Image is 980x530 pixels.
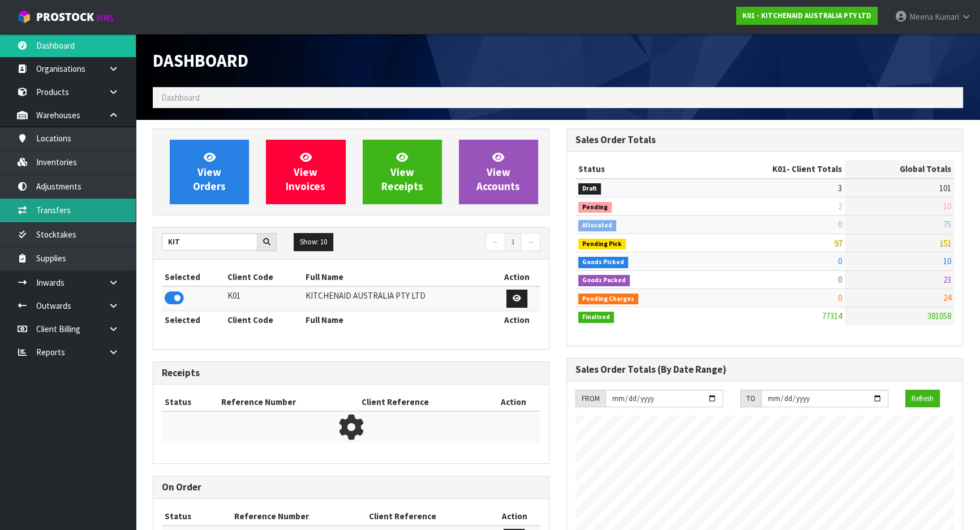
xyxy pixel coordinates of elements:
[381,150,423,193] span: View Receipts
[742,11,871,20] strong: K01 - KITCHENAID AUSTRALIA PTY LTD
[476,150,520,193] span: View Accounts
[162,507,231,525] th: Status
[943,274,951,285] span: 23
[266,140,345,204] a: ViewInvoices
[303,286,493,311] td: KITCHENAID AUSTRALIA PTY LTD
[939,183,951,193] span: 101
[96,12,114,23] small: WMS
[578,312,614,323] span: Finalised
[935,11,959,22] span: Kumari
[170,140,249,204] a: ViewOrders
[838,274,842,285] span: 0
[17,10,31,24] img: cube-alt.png
[575,364,954,375] h3: Sales Order Totals (By Date Range)
[162,368,540,378] h3: Receipts
[700,160,845,178] th: - Client Totals
[845,160,954,178] th: Global Totals
[905,390,940,408] button: Refresh
[505,233,521,251] a: 1
[909,11,933,22] span: Meena
[225,286,303,311] td: K01
[578,220,616,231] span: Allocated
[736,7,878,25] a: K01 - KITCHENAID AUSTRALIA PTY LTD
[485,233,505,251] a: ←
[822,311,842,321] span: 77314
[943,256,951,266] span: 10
[838,219,842,230] span: 0
[286,150,325,193] span: View Invoices
[834,238,842,248] span: 97
[363,140,442,204] a: ViewReceipts
[578,257,628,268] span: Goods Picked
[578,239,626,250] span: Pending Pick
[366,507,488,525] th: Client Reference
[294,233,333,251] button: Show: 10
[360,233,541,253] nav: Page navigation
[838,292,842,303] span: 0
[303,311,493,329] th: Full Name
[943,292,951,303] span: 24
[303,268,493,286] th: Full Name
[575,135,954,145] h3: Sales Order Totals
[459,140,538,204] a: ViewAccounts
[162,311,225,329] th: Selected
[193,150,226,193] span: View Orders
[772,163,786,174] span: K01
[939,238,951,248] span: 151
[838,256,842,266] span: 0
[578,294,638,305] span: Pending Charges
[927,311,951,321] span: 381058
[486,393,540,411] th: Action
[943,201,951,212] span: 10
[225,268,303,286] th: Client Code
[578,183,601,195] span: Draft
[493,268,540,286] th: Action
[162,393,218,411] th: Status
[578,275,630,286] span: Goods Packed
[162,233,257,251] input: Search clients
[740,390,761,408] div: TO
[225,311,303,329] th: Client Code
[838,201,842,212] span: 2
[36,10,94,24] span: ProStock
[162,268,225,286] th: Selected
[218,393,359,411] th: Reference Number
[488,507,540,525] th: Action
[231,507,366,525] th: Reference Number
[578,202,612,213] span: Pending
[575,390,605,408] div: FROM
[161,92,200,103] span: Dashboard
[521,233,540,251] a: →
[153,50,248,71] span: Dashboard
[575,160,700,178] th: Status
[162,482,540,493] h3: On Order
[838,183,842,193] span: 3
[943,219,951,230] span: 75
[359,393,486,411] th: Client Reference
[493,311,540,329] th: Action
